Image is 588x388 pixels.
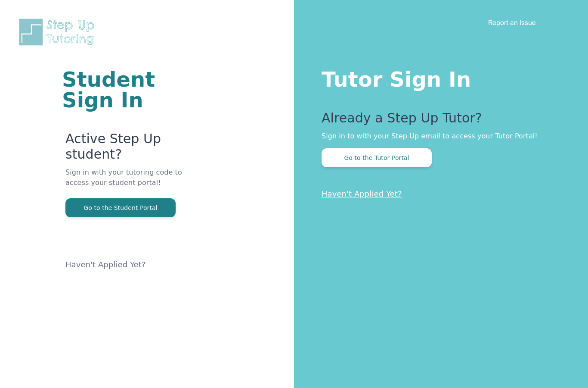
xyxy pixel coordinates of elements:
[322,110,554,131] p: Already a Step Up Tutor?
[65,203,176,212] a: Go to the Student Portal
[65,198,176,217] button: Go to the Student Portal
[322,131,554,141] p: Sign in to with your Step Up email to access your Tutor Portal!
[62,69,191,110] h1: Student Sign In
[65,260,146,269] a: Haven't Applied Yet?
[17,17,100,47] img: Step Up Tutoring horizontal logo
[65,131,191,167] p: Active Step Up student?
[65,167,191,198] p: Sign in with your tutoring code to access your student portal!
[322,189,402,198] a: Haven't Applied Yet?
[322,148,432,167] button: Go to the Tutor Portal
[322,66,554,90] h1: Tutor Sign In
[488,18,536,27] a: Report an Issue
[322,153,432,162] a: Go to the Tutor Portal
